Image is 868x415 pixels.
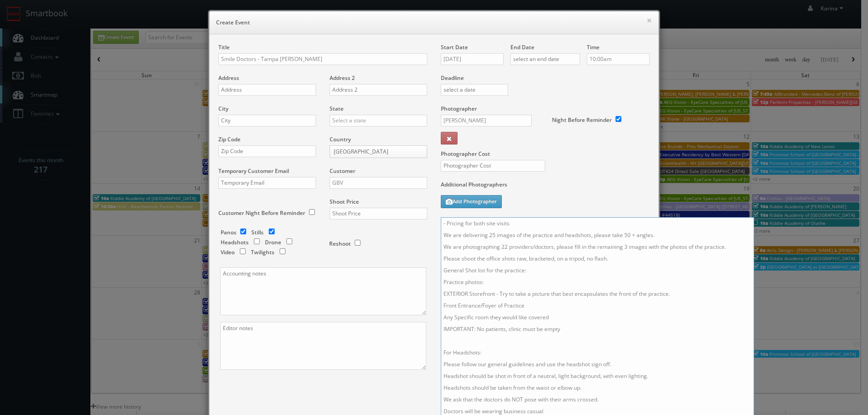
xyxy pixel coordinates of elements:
[218,74,239,82] label: Address
[221,248,235,256] label: Video
[434,74,656,82] label: Deadline
[330,84,427,96] input: Address 2
[330,74,355,82] label: Address 2
[510,53,580,65] input: select an end date
[218,209,305,217] label: Customer Night Before Reminder
[441,53,504,65] input: select a date
[441,105,477,112] label: Photographer
[218,84,316,96] input: Address
[646,17,652,23] button: ×
[218,43,230,51] label: Title
[218,167,289,175] label: Temporary Customer Email
[221,228,236,236] label: Panos
[510,43,534,51] label: End Date
[251,248,274,256] label: Twilights
[329,240,351,247] label: Reshoot
[218,177,316,189] input: Temporary Email
[434,150,656,158] label: Photographer Cost
[330,145,427,158] a: [GEOGRAPHIC_DATA]
[552,116,612,124] label: Night Before Reminder
[218,145,316,157] input: Zip Code
[330,208,427,219] input: Shoot Price
[216,18,652,27] h6: Create Event
[441,181,650,193] label: Additional Photographers
[330,115,427,126] input: Select a state
[441,115,532,126] input: Select a photographer
[330,105,344,112] label: State
[441,195,502,208] button: Add Photographer
[441,160,545,172] input: Photographer Cost
[265,238,281,246] label: Drone
[587,43,599,51] label: Time
[218,115,316,126] input: City
[330,198,359,205] label: Shoot Price
[218,135,241,143] label: Zip Code
[441,84,508,96] input: select a date
[334,146,415,158] span: [GEOGRAPHIC_DATA]
[330,167,355,175] label: Customer
[218,53,427,65] input: Title
[330,135,351,143] label: Country
[221,238,249,246] label: Headshots
[441,43,468,51] label: Start Date
[218,105,228,112] label: City
[330,177,427,189] input: Select a customer
[251,228,264,236] label: Stills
